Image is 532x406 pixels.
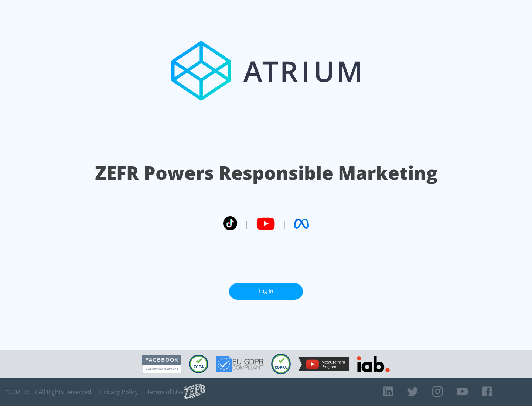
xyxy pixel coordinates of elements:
img: COPPA Compliant [271,354,291,374]
a: Log In [229,283,303,300]
img: IAB [357,356,390,372]
span: | [245,218,249,229]
span: © 2025 ZEFR All Rights Reserved [6,388,91,396]
img: Facebook Marketing Partner [142,355,181,374]
a: Privacy Policy [100,388,138,396]
a: Terms of Use [147,388,184,396]
img: YouTube Measurement Program [298,357,349,371]
img: CCPA Compliant [189,355,208,373]
h1: ZEFR Powers Responsible Marketing [95,160,437,186]
span: | [282,218,287,229]
img: GDPR Compliant [216,356,264,372]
